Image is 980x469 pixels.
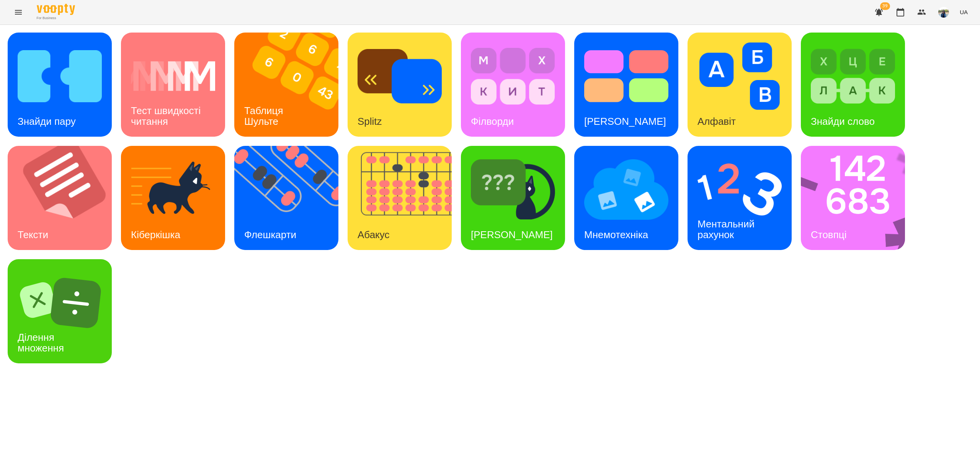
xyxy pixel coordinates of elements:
[880,2,890,10] span: 39
[37,16,75,21] span: For Business
[697,42,782,110] img: Алфавіт
[234,146,338,250] a: ФлешкартиФлешкарти
[574,146,678,250] a: МнемотехнікаМнемотехніка
[8,259,112,363] a: Ділення множенняДілення множення
[244,229,296,240] h3: Флешкарти
[584,229,648,240] h3: Мнемотехніка
[801,33,905,137] a: Знайди словоЗнайди слово
[811,116,875,127] h3: Знайди слово
[471,229,553,240] h3: [PERSON_NAME]
[121,33,225,137] a: Тест швидкості читанняТест швидкості читання
[234,33,338,137] a: Таблиця ШультеТаблиця Шульте
[8,146,121,250] img: Тексти
[461,146,565,250] a: Знайди Кіберкішку[PERSON_NAME]
[584,116,666,127] h3: [PERSON_NAME]
[358,42,442,110] img: Splitz
[697,156,782,223] img: Ментальний рахунок
[697,116,736,127] h3: Алфавіт
[960,8,968,16] span: UA
[131,42,215,110] img: Тест швидкості читання
[697,218,757,240] h3: Ментальний рахунок
[461,33,565,137] a: ФілвордиФілворди
[471,42,555,110] img: Філворди
[8,33,112,137] a: Знайди паруЗнайди пару
[801,146,905,250] a: СтовпціСтовпці
[131,229,180,240] h3: Кіберкішка
[348,33,452,137] a: SplitzSplitz
[574,33,678,137] a: Тест Струпа[PERSON_NAME]
[957,5,971,19] button: UA
[584,156,668,223] img: Мнемотехніка
[348,146,452,250] a: АбакусАбакус
[811,42,895,110] img: Знайди слово
[471,156,555,223] img: Знайди Кіберкішку
[471,116,514,127] h3: Філворди
[358,229,389,240] h3: Абакус
[234,146,348,250] img: Флешкарти
[131,156,215,223] img: Кіберкішка
[358,116,382,127] h3: Splitz
[938,7,949,18] img: 79bf113477beb734b35379532aeced2e.jpg
[801,146,915,250] img: Стовпці
[584,42,668,110] img: Тест Струпа
[18,116,76,127] h3: Знайди пару
[8,146,112,250] a: ТекстиТексти
[37,4,75,15] img: Voopty Logo
[121,146,225,250] a: КіберкішкаКіберкішка
[811,229,846,240] h3: Стовпці
[9,3,28,21] button: Menu
[18,42,102,110] img: Знайди пару
[131,105,203,127] h3: Тест швидкості читання
[18,269,102,337] img: Ділення множення
[348,146,461,250] img: Абакус
[688,146,792,250] a: Ментальний рахунокМентальний рахунок
[688,33,792,137] a: АлфавітАлфавіт
[18,332,64,353] h3: Ділення множення
[234,33,348,137] img: Таблиця Шульте
[244,105,286,127] h3: Таблиця Шульте
[18,229,48,240] h3: Тексти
